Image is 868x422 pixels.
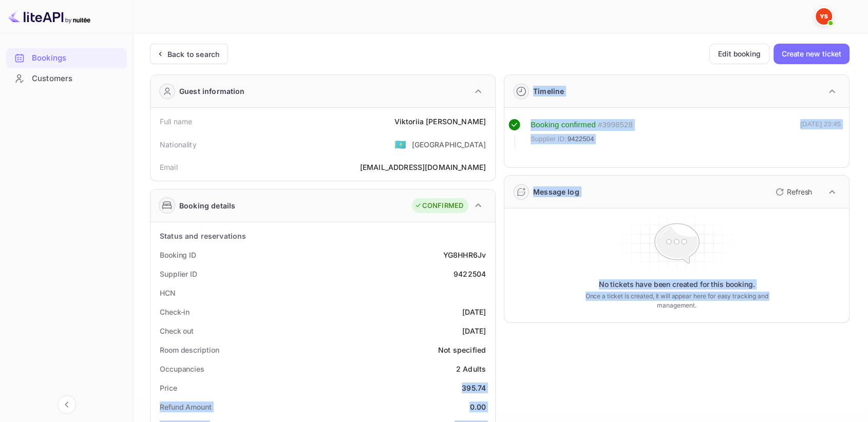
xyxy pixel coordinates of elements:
[32,52,122,64] div: Bookings
[443,250,486,260] div: YG8HHR6Jv
[32,73,122,85] div: Customers
[160,325,194,336] div: Check out
[160,139,197,150] div: Nationality
[160,162,178,172] div: Email
[769,184,816,200] button: Refresh
[531,134,567,144] span: Supplier ID:
[6,48,127,68] div: Bookings
[533,186,579,197] div: Message log
[160,250,196,260] div: Booking ID
[167,49,219,60] div: Back to search
[160,401,212,412] div: Refund Amount
[584,292,769,310] p: Once a ticket is created, it will appear here for easy tracking and management.
[160,268,197,279] div: Supplier ID
[160,344,219,355] div: Room description
[414,201,463,211] div: CONFIRMED
[800,119,841,149] div: [DATE] 23:45
[773,44,850,64] button: Create new ticket
[462,306,486,317] div: [DATE]
[568,134,594,144] span: 9422504
[599,279,755,290] p: No tickets have been created for this booking.
[160,382,177,393] div: Price
[438,344,486,355] div: Not specified
[456,363,486,374] div: 2 Adults
[454,268,486,279] div: 9422504
[8,8,90,25] img: LiteAPI logo
[58,395,76,414] button: Collapse navigation
[179,86,245,97] div: Guest information
[360,162,486,172] div: [EMAIL_ADDRESS][DOMAIN_NAME]
[6,48,127,67] a: Bookings
[394,116,486,127] div: Viktoriia [PERSON_NAME]
[160,231,246,241] div: Status and reservations
[160,287,176,298] div: HCN
[6,69,127,89] div: Customers
[462,382,486,393] div: 395.74
[462,325,486,336] div: [DATE]
[6,69,127,88] a: Customers
[160,363,204,374] div: Occupancies
[531,119,596,131] div: Booking confirmed
[411,139,486,150] div: [GEOGRAPHIC_DATA]
[533,86,564,97] div: Timeline
[394,135,406,154] span: United States
[598,119,633,131] div: # 3998528
[160,306,190,317] div: Check-in
[787,186,812,197] p: Refresh
[816,8,832,25] img: Yandex Support
[179,200,235,211] div: Booking details
[469,401,486,412] div: 0.00
[160,116,192,127] div: Full name
[709,44,769,64] button: Edit booking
